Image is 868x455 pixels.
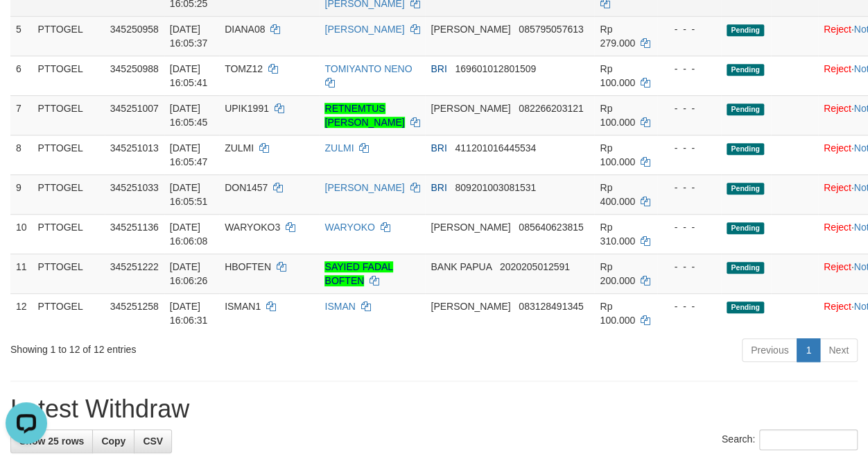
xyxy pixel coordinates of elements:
td: 12 [10,293,33,333]
div: - - - [663,220,715,234]
a: CSV [134,429,172,453]
td: 8 [10,135,33,174]
span: Copy 083128491345 to clipboard [519,301,583,312]
td: PTTOGEL [33,95,105,135]
a: Previous [742,338,797,362]
span: Rp 200.000 [600,261,635,286]
a: Next [819,338,858,362]
span: 345250988 [110,63,159,74]
span: Copy [101,436,125,447]
span: Pending [727,24,764,36]
span: BANK PAPUA [431,261,492,272]
span: Rp 310.000 [600,222,635,247]
span: CSV [143,436,163,447]
span: Pending [727,143,764,155]
span: 345251258 [110,301,159,312]
span: Pending [727,104,764,115]
span: Rp 400.000 [600,182,635,207]
div: - - - [663,22,715,36]
a: RETNEMTUS [PERSON_NAME] [324,103,404,128]
a: ZULMI [324,142,354,154]
span: Pending [727,222,764,234]
span: 345251007 [110,103,159,114]
td: PTTOGEL [33,254,105,293]
span: HBOFTEN [225,261,271,272]
span: [DATE] 16:05:45 [170,103,208,128]
td: PTTOGEL [33,214,105,254]
td: PTTOGEL [33,135,105,174]
div: - - - [663,260,715,274]
span: [PERSON_NAME] [431,103,510,114]
td: 5 [10,16,33,56]
span: 345250958 [110,24,159,35]
a: [PERSON_NAME] [324,182,404,193]
span: Copy 411201016445534 to clipboard [455,142,536,154]
span: [DATE] 16:06:31 [170,301,208,326]
td: PTTOGEL [33,16,105,56]
span: BRI [431,142,446,154]
span: Copy 169601012801509 to clipboard [455,63,536,74]
span: Copy 082266203121 to clipboard [519,103,583,114]
span: [DATE] 16:05:41 [170,63,208,88]
span: [DATE] 16:06:26 [170,261,208,286]
span: WARYOKO3 [225,222,280,233]
td: 6 [10,56,33,95]
a: Reject [824,103,851,114]
span: [PERSON_NAME] [431,301,510,312]
td: 9 [10,174,33,214]
span: [DATE] 16:05:51 [170,182,208,207]
div: - - - [663,181,715,195]
a: WARYOKO [324,222,374,233]
span: DIANA08 [225,24,265,35]
span: UPIK1991 [225,103,269,114]
span: BRI [431,63,446,74]
span: 345251013 [110,142,159,154]
span: 345251033 [110,182,159,193]
button: Open LiveChat chat widget [6,6,47,47]
span: Rp 100.000 [600,142,635,167]
td: 10 [10,214,33,254]
span: 345251136 [110,222,159,233]
span: Copy 809201003081531 to clipboard [455,182,536,193]
a: Reject [824,63,851,74]
span: Pending [727,301,764,313]
span: Copy 2020205012591 to clipboard [500,261,570,272]
span: TOMZ12 [225,63,263,74]
td: PTTOGEL [33,56,105,95]
span: 345251222 [110,261,159,272]
span: Pending [727,183,764,195]
a: Reject [824,261,851,272]
input: Search: [759,429,858,450]
span: Pending [727,64,764,76]
span: Copy 085640623815 to clipboard [519,222,583,233]
div: Showing 1 to 12 of 12 entries [10,337,351,356]
div: - - - [663,62,715,76]
div: - - - [663,101,715,115]
a: SAYIED FADAL BOFTEN [324,261,393,286]
a: 1 [797,338,820,362]
a: Reject [824,222,851,233]
td: PTTOGEL [33,293,105,333]
a: [PERSON_NAME] [324,24,404,35]
span: [DATE] 16:05:47 [170,142,208,167]
span: Rp 100.000 [600,63,635,88]
a: TOMIYANTO NENO [324,63,412,74]
span: BRI [431,182,446,193]
a: Reject [824,142,851,154]
td: 7 [10,95,33,135]
label: Search: [722,429,858,450]
span: [PERSON_NAME] [431,222,510,233]
a: Reject [824,301,851,312]
span: [DATE] 16:06:08 [170,222,208,247]
a: ISMAN [324,301,355,312]
a: Copy [92,429,134,453]
div: - - - [663,141,715,155]
a: Reject [824,24,851,35]
span: Rp 279.000 [600,24,635,49]
a: Reject [824,182,851,193]
span: [DATE] 16:05:37 [170,24,208,49]
span: Rp 100.000 [600,103,635,128]
h1: Latest Withdraw [10,395,858,423]
span: [PERSON_NAME] [431,24,510,35]
td: PTTOGEL [33,174,105,214]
